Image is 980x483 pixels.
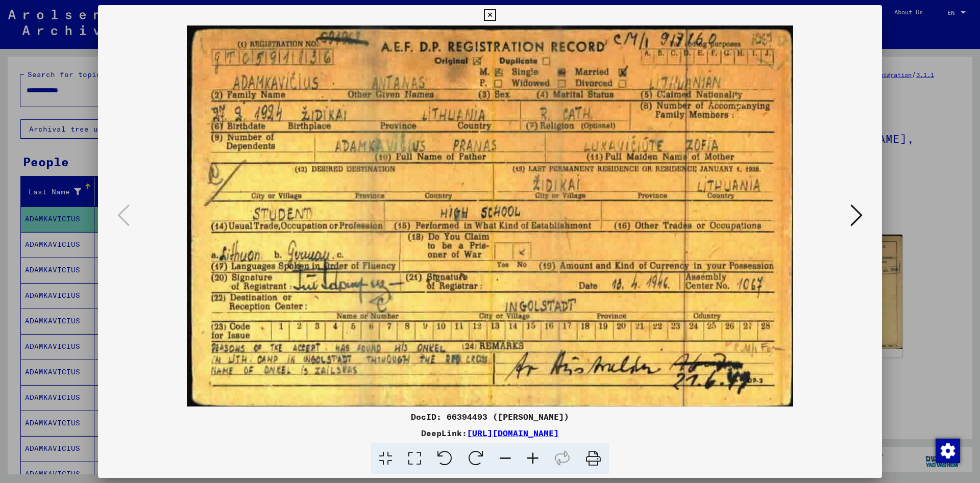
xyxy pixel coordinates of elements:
img: 001.jpg [133,26,847,406]
div: DocID: 66394493 ([PERSON_NAME]) [98,411,882,423]
a: [URL][DOMAIN_NAME] [467,428,559,438]
div: DeepLink: [98,427,882,439]
div: Change consent [935,438,960,463]
img: Change consent [936,439,960,463]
